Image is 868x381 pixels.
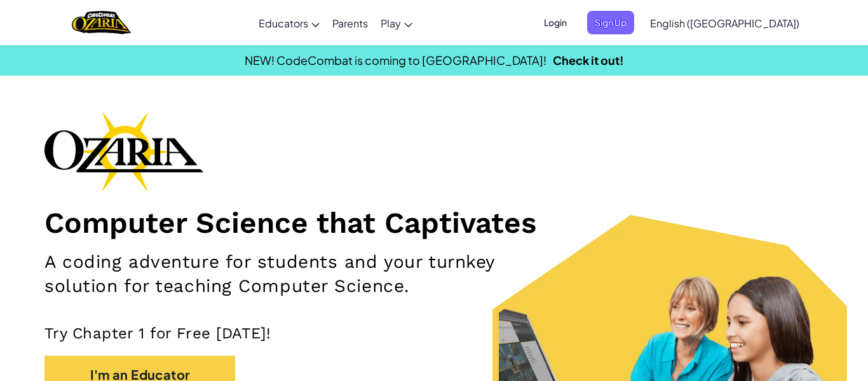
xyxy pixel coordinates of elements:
a: English ([GEOGRAPHIC_DATA]) [644,6,806,40]
a: Educators [252,6,326,40]
h1: Computer Science that Captivates [44,205,824,240]
span: English ([GEOGRAPHIC_DATA]) [650,17,799,30]
img: Home [72,10,131,36]
span: Educators [259,17,308,30]
button: Sign Up [587,11,634,34]
a: Parents [326,6,374,40]
a: Ozaria by CodeCombat logo [72,10,131,36]
img: Ozaria branding logo [44,111,203,192]
p: Try Chapter 1 for Free [DATE]! [44,324,824,343]
a: Check it out! [553,53,624,67]
button: Login [536,11,574,34]
h2: A coding adventure for students and your turnkey solution for teaching Computer Science. [44,250,566,298]
a: Play [374,6,419,40]
span: NEW! CodeCombat is coming to [GEOGRAPHIC_DATA]! [245,53,546,67]
span: Play [381,17,401,30]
